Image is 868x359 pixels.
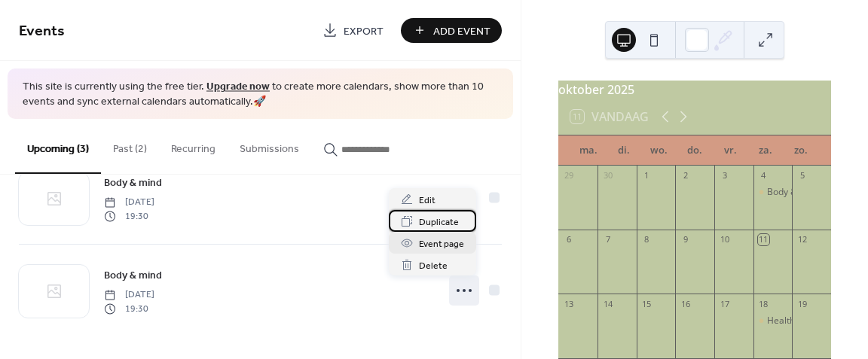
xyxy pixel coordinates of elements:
div: 6 [563,234,574,245]
button: Submissions [228,119,311,172]
div: 18 [758,298,769,309]
div: di. [606,135,641,166]
button: Upcoming (3) [15,119,101,174]
span: Events [19,17,65,46]
div: 17 [719,298,730,309]
div: 29 [563,170,574,181]
div: Body & mind [753,186,793,199]
span: Event page [419,236,464,252]
div: Healthy & homemade [753,315,793,327]
div: 30 [602,170,613,181]
button: Recurring [159,119,228,172]
a: Body & mind [104,266,162,284]
a: Export [311,18,395,43]
div: 8 [641,234,653,245]
div: vr. [713,135,748,166]
div: 13 [563,298,574,309]
span: This site is currently using the free tier. to create more calendars, show more than 10 events an... [23,80,498,109]
div: zo. [784,135,819,166]
div: 10 [719,234,730,245]
a: Upgrade now [206,77,270,97]
div: 3 [719,170,730,181]
a: Body & mind [104,174,162,191]
div: 12 [796,234,808,245]
span: Edit [419,193,436,208]
span: Delete [419,258,448,274]
div: 1 [641,170,653,181]
button: Past (2) [101,119,159,172]
div: 15 [641,298,653,309]
button: Add Event [401,18,502,43]
span: Duplicate [419,214,459,230]
span: Body & mind [104,175,162,191]
span: Body & mind [104,268,162,284]
div: 7 [602,234,613,245]
div: do. [677,135,713,166]
div: 2 [680,170,691,181]
div: 19 [796,298,808,309]
div: ma. [570,135,606,166]
div: 4 [758,170,769,181]
span: Add Event [433,23,491,39]
div: Body & mind [767,186,821,199]
div: 11 [758,234,769,245]
div: 9 [680,234,691,245]
div: za. [748,135,784,166]
div: 5 [796,170,808,181]
span: Export [344,23,384,39]
div: wo. [641,135,677,166]
span: 19:30 [104,302,154,315]
div: 14 [602,298,613,309]
span: [DATE] [104,288,154,302]
div: 16 [680,298,691,309]
div: oktober 2025 [558,81,831,99]
span: 19:30 [104,209,154,223]
div: Healthy & homemade [767,315,859,327]
span: [DATE] [104,196,154,209]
